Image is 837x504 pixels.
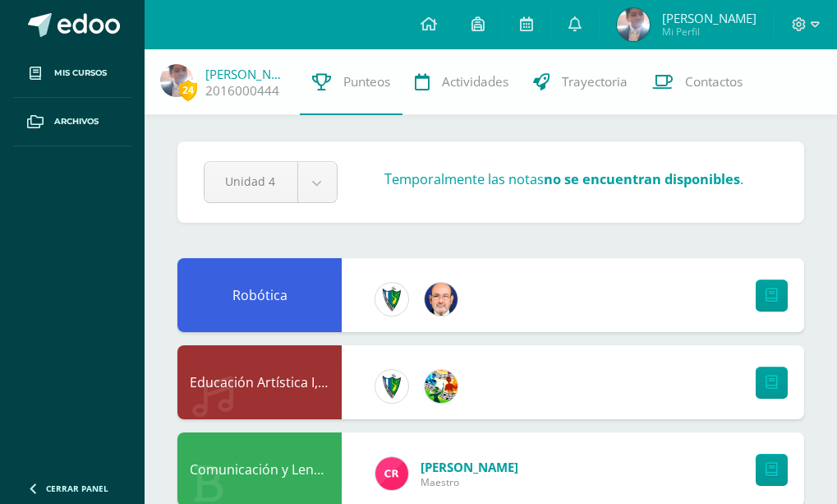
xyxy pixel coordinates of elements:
[177,258,342,332] div: Robótica
[46,483,108,494] span: Cerrar panel
[375,370,408,403] img: 9f174a157161b4ddbe12118a61fed988.png
[662,10,757,26] span: [PERSON_NAME]
[562,73,628,90] span: Trayectoria
[300,49,402,115] a: Punteos
[640,49,755,115] a: Contactos
[13,49,131,98] a: Mis cursos
[375,457,408,490] img: ab28fb4d7ed199cf7a34bbef56a79c5b.png
[521,49,640,115] a: Trayectoria
[205,82,279,99] a: 2016000444
[425,283,458,316] img: 6b7a2a75a6c7e6282b1a1fdce061224c.png
[13,98,131,146] a: Archivos
[225,162,277,201] span: Unidad 4
[375,283,408,316] img: 9f174a157161b4ddbe12118a61fed988.png
[402,49,521,115] a: Actividades
[54,67,107,80] span: Mis cursos
[205,66,287,82] a: [PERSON_NAME]
[544,170,740,188] strong: no se encuentran disponibles
[442,73,508,90] span: Actividades
[662,25,757,39] span: Mi Perfil
[617,8,650,41] img: 5c1d6e0b6d51fe301902b7293f394704.png
[425,370,458,403] img: 159e24a6ecedfdf8f489544946a573f0.png
[177,345,342,419] div: Educación Artística I, Música y Danza
[421,459,518,475] span: [PERSON_NAME]
[421,475,518,489] span: Maestro
[343,73,390,90] span: Punteos
[384,170,743,188] h3: Temporalmente las notas .
[54,115,99,128] span: Archivos
[160,64,193,97] img: 5c1d6e0b6d51fe301902b7293f394704.png
[205,162,337,202] a: Unidad 4
[179,80,197,100] span: 24
[685,73,743,90] span: Contactos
